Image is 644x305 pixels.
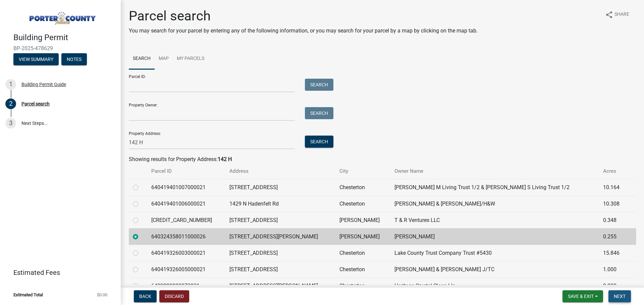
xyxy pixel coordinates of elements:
[305,79,333,91] button: Search
[335,228,390,245] td: [PERSON_NAME]
[5,79,16,90] div: 1
[390,245,599,261] td: Lake County Trust Company Trust #5430
[13,57,59,62] wm-modal-confirm: Summary
[134,290,157,302] button: Back
[225,179,335,196] td: [STREET_ADDRESS]
[608,290,631,302] button: Next
[599,212,627,228] td: 0.348
[5,98,16,109] div: 2
[335,261,390,278] td: Chesterton
[21,101,50,106] div: Parcel search
[147,228,225,245] td: 640324358011000026
[218,156,232,162] strong: 142 H
[147,163,225,179] th: Parcel ID
[13,33,115,43] h4: Building Permit
[599,278,627,294] td: 0.000
[390,228,599,245] td: [PERSON_NAME]
[5,266,110,279] a: Estimated Fees
[599,163,627,179] th: Acres
[390,196,599,212] td: [PERSON_NAME] & [PERSON_NAME]/H&W
[225,212,335,228] td: [STREET_ADDRESS]
[599,196,627,212] td: 10.308
[390,261,599,278] td: [PERSON_NAME] & [PERSON_NAME] J/TC
[335,163,390,179] th: City
[13,7,110,26] img: Porter County, Indiana
[335,212,390,228] td: [PERSON_NAME]
[390,179,599,196] td: [PERSON_NAME] M Living Trust 1/2 & [PERSON_NAME] S Living Trust 1/2
[129,27,478,35] p: You may search for your parcel by entering any of the following information, or you may search fo...
[139,294,151,299] span: Back
[600,8,635,21] button: shareShare
[97,293,107,297] span: $0.00
[147,261,225,278] td: 640419326005000021
[129,155,636,163] div: Showing results for Property Address:
[614,11,629,19] span: Share
[390,163,599,179] th: Owner Name
[562,290,603,302] button: Save & Exit
[390,212,599,228] td: T & R Ventures LLC
[21,82,66,87] div: Building Permit Guide
[147,212,225,228] td: [CREDIT_CARD_NUMBER]
[390,278,599,294] td: Heritage-Crystal Clean Llc
[129,48,155,70] a: Search
[147,179,225,196] td: 640419401007000021
[335,278,390,294] td: Chesterton
[568,294,594,299] span: Save & Exit
[335,245,390,261] td: Chesterton
[225,196,335,212] td: 1429 N Hadenfelt Rd
[159,290,189,302] button: Discard
[225,163,335,179] th: Address
[61,53,87,65] button: Notes
[599,261,627,278] td: 1.000
[225,245,335,261] td: [STREET_ADDRESS]
[13,293,43,297] span: Estimated Total
[129,8,478,24] h1: Parcel search
[225,261,335,278] td: [STREET_ADDRESS]
[147,245,225,261] td: 640419326003000021
[173,48,208,70] a: My Parcels
[5,118,16,129] div: 3
[13,53,59,65] button: View Summary
[599,228,627,245] td: 0.255
[599,179,627,196] td: 10.164
[225,278,335,294] td: [STREET_ADDRESS][PERSON_NAME]
[225,228,335,245] td: [STREET_ADDRESS][PERSON_NAME]
[147,278,225,294] td: 6409800000072021
[335,196,390,212] td: Chesterton
[147,196,225,212] td: 640419401006000021
[305,107,333,119] button: Search
[335,179,390,196] td: Chesterton
[155,48,173,70] a: Map
[605,11,613,19] i: share
[614,294,626,299] span: Next
[61,57,87,62] wm-modal-confirm: Notes
[13,45,107,52] span: BP-2025-478629
[599,245,627,261] td: 15.846
[305,136,333,148] button: Search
